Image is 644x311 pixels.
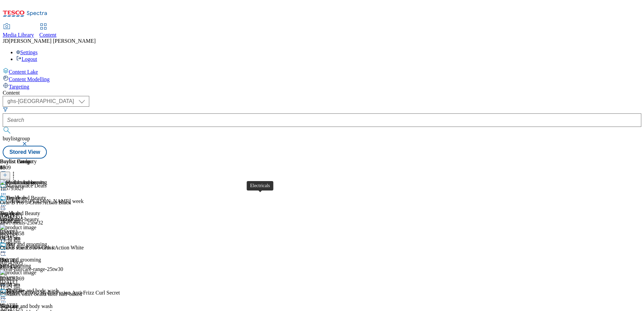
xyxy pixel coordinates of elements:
[3,136,30,141] span: buylistgroup
[3,32,34,38] span: Media Library
[39,32,57,38] span: Content
[3,146,47,159] button: Stored View
[3,113,641,127] input: Search
[9,76,50,82] span: Content Modelling
[9,38,96,44] span: [PERSON_NAME] [PERSON_NAME]
[16,56,37,62] a: Logout
[3,107,8,112] svg: Search Filters
[16,49,38,55] a: Settings
[9,69,38,75] span: Content Lake
[9,84,29,90] span: Targeting
[3,38,9,44] span: JD
[3,68,641,75] a: Content Lake
[3,75,641,82] a: Content Modelling
[3,24,34,38] a: Media Library
[39,24,57,38] a: Content
[3,90,641,96] div: Content
[3,82,641,90] a: Targeting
